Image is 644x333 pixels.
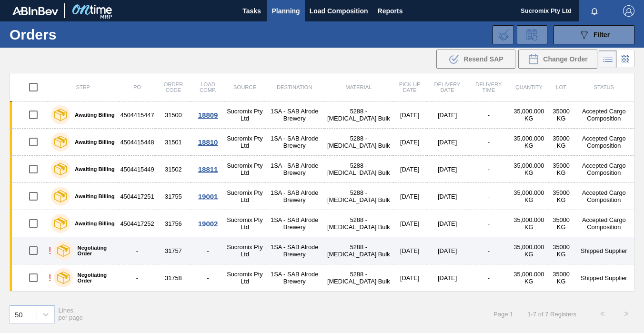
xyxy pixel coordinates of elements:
span: Load Composition [310,5,368,17]
span: Page : 1 [493,311,513,318]
td: Sucromix Pty Ltd [225,183,265,210]
td: - [119,264,155,292]
div: Order Review Request [517,25,547,44]
td: [DATE] [426,210,468,237]
td: Accepted Cargo Composition [574,210,634,237]
td: [DATE] [393,264,426,292]
span: Change Order [543,55,587,63]
a: !Negotiating Order-31757-Sucromix Pty Ltd1SA - SAB Alrode Brewery5288 - [MEDICAL_DATA] Bulk[DATE]... [10,237,634,264]
img: TNhmsLtSVTkK8tSr43FrP2fwEKptu5GPRR3wAAAABJRU5ErkJggg== [12,7,58,15]
td: - [191,264,225,292]
a: Awaiting Billing450441544831501Sucromix Pty Ltd1SA - SAB Alrode Brewery5288 - [MEDICAL_DATA] Bulk... [10,129,634,156]
span: Quantity [515,84,543,90]
td: 1SA - SAB Alrode Brewery [265,210,324,237]
td: 35000 KG [549,156,574,183]
label: Awaiting Billing [70,193,115,199]
td: - [191,237,225,264]
td: 5288 - [MEDICAL_DATA] Bulk [324,156,393,183]
span: Tasks [241,5,262,17]
td: Accepted Cargo Composition [574,101,634,129]
td: 4504415448 [119,129,155,156]
td: [DATE] [426,264,468,292]
td: 35000 KG [549,129,574,156]
td: [DATE] [426,101,468,129]
div: 19002 [192,220,223,228]
td: 35,000.000 KG [509,129,549,156]
label: Awaiting Billing [70,139,115,145]
label: Awaiting Billing [70,112,115,118]
td: Accepted Cargo Composition [574,129,634,156]
button: < [591,302,614,326]
td: 31502 [156,156,191,183]
td: 35,000.000 KG [509,156,549,183]
span: Order Code [164,81,183,93]
td: [DATE] [393,183,426,210]
td: 5288 - [MEDICAL_DATA] Bulk [324,264,393,292]
td: [DATE] [426,129,468,156]
span: Material [345,84,372,90]
span: Reports [378,5,403,17]
td: 31758 [156,264,191,292]
td: - [468,129,509,156]
td: 35000 KG [549,183,574,210]
div: 50 [15,310,23,318]
td: 31756 [156,210,191,237]
td: [DATE] [393,101,426,129]
div: Import Order Negotiation [493,25,514,44]
a: Awaiting Billing450441544731500Sucromix Pty Ltd1SA - SAB Alrode Brewery5288 - [MEDICAL_DATA] Bulk... [10,101,634,129]
td: 35,000.000 KG [509,264,549,292]
div: Card Vision [617,50,634,68]
td: 35000 KG [549,210,574,237]
td: 5288 - [MEDICAL_DATA] Bulk [324,101,393,129]
td: 4504415449 [119,156,155,183]
td: 1SA - SAB Alrode Brewery [265,183,324,210]
td: [DATE] [426,183,468,210]
td: Sucromix Pty Ltd [225,129,265,156]
span: 1 - 7 of 7 Registers [527,311,576,318]
a: Awaiting Billing450441725231756Sucromix Pty Ltd1SA - SAB Alrode Brewery5288 - [MEDICAL_DATA] Bulk... [10,210,634,237]
td: Sucromix Pty Ltd [225,237,265,264]
td: 1SA - SAB Alrode Brewery [265,156,324,183]
td: 5288 - [MEDICAL_DATA] Bulk [324,129,393,156]
div: 18811 [192,165,223,173]
label: Awaiting Billing [70,221,115,226]
a: Awaiting Billing450441544931502Sucromix Pty Ltd1SA - SAB Alrode Brewery5288 - [MEDICAL_DATA] Bulk... [10,156,634,183]
td: - [468,156,509,183]
div: Change Order [518,50,597,69]
td: 31500 [156,101,191,129]
td: 4504417252 [119,210,155,237]
td: [DATE] [393,129,426,156]
div: Resend SAP [436,50,515,69]
td: Shipped Supplier [574,237,634,264]
span: Destination [277,84,312,90]
td: 35,000.000 KG [509,101,549,129]
span: Lines per page [59,307,83,321]
td: Accepted Cargo Composition [574,183,634,210]
td: Sucromix Pty Ltd [225,156,265,183]
span: Status [594,84,614,90]
div: 18810 [192,138,223,146]
div: ! [49,245,51,256]
td: - [119,237,155,264]
button: Filter [553,25,634,44]
td: 1SA - SAB Alrode Brewery [265,264,324,292]
label: Awaiting Billing [70,166,115,172]
td: 5288 - [MEDICAL_DATA] Bulk [324,210,393,237]
td: Sucromix Pty Ltd [225,264,265,292]
td: [DATE] [393,210,426,237]
span: Load Comp. [200,81,216,93]
td: [DATE] [393,156,426,183]
span: Delivery Time [475,81,502,93]
td: 1SA - SAB Alrode Brewery [265,101,324,129]
span: Lot [556,84,566,90]
label: Negotiating Order [73,245,115,256]
td: 31757 [156,237,191,264]
td: - [468,237,509,264]
td: Accepted Cargo Composition [574,156,634,183]
td: 5288 - [MEDICAL_DATA] Bulk [324,183,393,210]
td: Sucromix Pty Ltd [225,210,265,237]
span: Pick up Date [399,81,421,93]
span: Filter [594,31,610,39]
